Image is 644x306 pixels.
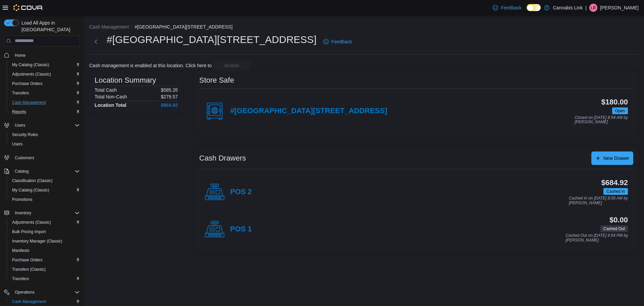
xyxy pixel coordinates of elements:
[1,121,83,130] button: Users
[615,108,625,114] span: Open
[161,94,178,99] p: $279.57
[12,154,37,162] a: Customers
[230,188,252,196] h4: POS 2
[591,151,633,165] button: New Drawer
[230,107,387,116] h4: #[GEOGRAPHIC_DATA][STREET_ADDRESS]
[213,60,251,71] button: disable
[575,116,628,125] p: Closed on [DATE] 8:54 AM by [PERSON_NAME]
[89,24,129,30] button: Cash Management
[12,299,46,304] span: Cash Management
[15,210,31,216] span: Inventory
[9,256,45,264] a: Purchase Orders
[12,109,26,115] span: Reports
[19,19,80,33] span: Load All Apps in [GEOGRAPHIC_DATA]
[9,298,80,306] span: Cash Management
[589,4,597,12] div: Lauren Brick
[7,227,83,236] button: Bulk Pricing Import
[9,275,32,283] a: Transfers
[12,187,49,193] span: My Catalog (Classic)
[12,121,28,129] button: Users
[9,256,80,264] span: Purchase Orders
[7,176,83,185] button: Classification (Classic)
[9,131,41,139] a: Security Roles
[12,220,51,225] span: Adjustments (Classic)
[12,288,80,296] span: Operations
[609,216,628,224] h3: $0.00
[9,186,52,194] a: My Catalog (Classic)
[569,196,628,205] p: Cashed In on [DATE] 8:56 AM by [PERSON_NAME]
[9,265,80,273] span: Transfers (Classic)
[331,38,352,45] span: Feedback
[603,226,625,232] span: Cashed Out
[12,229,46,234] span: Bulk Pricing Import
[15,53,25,58] span: Home
[1,167,83,176] button: Catalog
[12,121,80,129] span: Users
[12,132,38,137] span: Security Roles
[95,76,156,84] h3: Location Summary
[7,255,83,265] button: Purchase Orders
[7,107,83,117] button: Reports
[95,94,127,99] h6: Total Non-Cash
[161,102,178,108] h4: $864.92
[1,153,83,163] button: Customers
[9,108,29,116] a: Reports
[7,60,83,70] button: My Catalog (Classic)
[9,70,80,78] span: Adjustments (Classic)
[9,98,80,106] span: Cash Management
[9,70,54,78] a: Adjustments (Classic)
[12,90,29,96] span: Transfers
[12,276,29,281] span: Transfers
[9,80,45,88] a: Purchase Orders
[9,237,80,245] span: Inventory Manager (Classic)
[15,155,34,161] span: Customers
[7,185,83,195] button: My Catalog (Classic)
[12,209,80,217] span: Inventory
[12,51,80,59] span: Home
[89,63,212,68] p: Cash management is enabled at this location. Click here to
[553,4,583,12] p: Cannabis Link
[9,131,80,139] span: Security Roles
[9,61,52,69] a: My Catalog (Classic)
[12,81,43,86] span: Purchase Orders
[15,169,29,174] span: Catalog
[7,195,83,204] button: Promotions
[600,4,639,12] p: [PERSON_NAME]
[7,98,83,107] button: Cash Management
[9,218,80,226] span: Adjustments (Classic)
[9,218,54,226] a: Adjustments (Classic)
[601,98,628,106] h3: $180.00
[9,80,80,88] span: Purchase Orders
[9,177,55,185] a: Classification (Classic)
[89,35,103,48] button: Next
[12,257,43,263] span: Purchase Orders
[9,228,49,236] a: Bulk Pricing Import
[12,62,49,68] span: My Catalog (Classic)
[7,139,83,149] button: Users
[7,70,83,79] button: Adjustments (Classic)
[224,62,239,69] span: disable
[9,237,65,245] a: Inventory Manager (Classic)
[199,76,234,84] h3: Store Safe
[603,188,628,195] span: Cashed In
[9,186,80,194] span: My Catalog (Classic)
[501,4,521,11] span: Feedback
[1,208,83,218] button: Inventory
[9,108,80,116] span: Reports
[12,154,80,162] span: Customers
[199,154,246,162] h3: Cash Drawers
[600,225,628,232] span: Cashed Out
[107,33,317,46] h1: #[GEOGRAPHIC_DATA][STREET_ADDRESS]
[566,233,628,243] p: Cashed Out on [DATE] 9:54 PM by [PERSON_NAME]
[12,178,53,183] span: Classification (Classic)
[321,35,355,48] a: Feedback
[9,228,80,236] span: Bulk Pricing Import
[7,88,83,98] button: Transfers
[12,288,37,296] button: Operations
[7,79,83,88] button: Purchase Orders
[12,51,28,59] a: Home
[527,4,541,11] input: Dark Mode
[1,50,83,60] button: Home
[15,123,25,128] span: Users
